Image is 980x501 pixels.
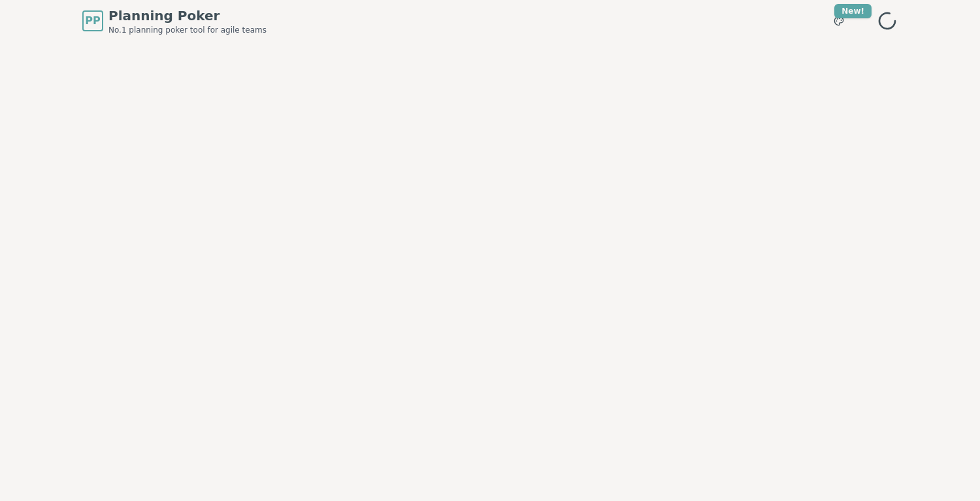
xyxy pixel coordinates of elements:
a: PPPlanning PokerNo.1 planning poker tool for agile teams [82,7,267,35]
div: New! [834,4,872,18]
button: New! [827,9,851,33]
span: PP [85,13,100,29]
span: Planning Poker [108,7,267,25]
span: No.1 planning poker tool for agile teams [108,25,267,35]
